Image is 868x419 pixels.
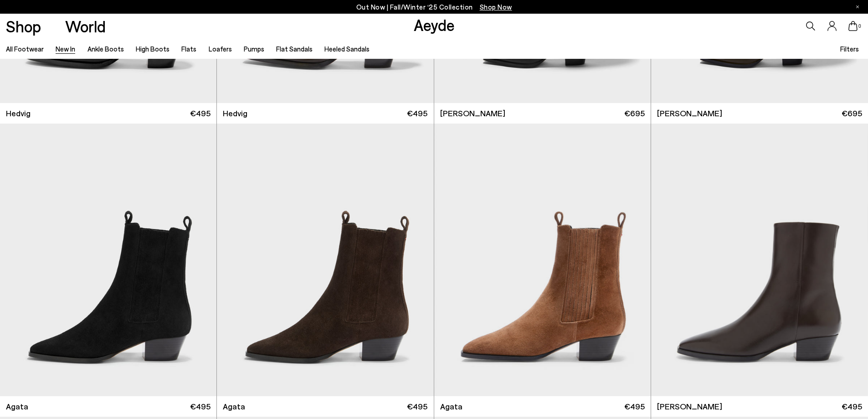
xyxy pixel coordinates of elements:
img: Baba Pointed Cowboy Boots [651,124,868,396]
span: Hedvig [223,108,247,119]
span: €495 [624,401,645,412]
span: €495 [842,401,862,412]
div: 1 / 6 [651,124,868,396]
a: Loafers [209,45,232,53]
a: [PERSON_NAME] €695 [651,103,868,124]
a: Shop [6,18,41,34]
a: New In [56,45,75,53]
img: Agata Suede Ankle Boots [434,124,651,396]
span: [PERSON_NAME] [440,108,505,119]
span: 0 [858,24,862,29]
div: 1 / 6 [434,124,651,396]
img: Agata Suede Ankle Boots [217,124,433,396]
span: [PERSON_NAME] [657,108,722,119]
span: €695 [842,108,862,119]
a: Agata €495 [434,396,651,417]
a: [PERSON_NAME] €495 [651,396,868,417]
span: Agata [440,401,462,412]
a: Pumps [244,45,264,53]
span: Navigate to /collections/new-in [480,3,512,11]
span: Filters [840,45,859,53]
a: Flat Sandals [276,45,313,53]
a: Ankle Boots [87,45,124,53]
span: €495 [190,401,211,412]
a: All Footwear [6,45,44,53]
span: Agata [223,401,245,412]
span: Hedvig [6,108,31,119]
a: Heeled Sandals [324,45,370,53]
div: 2 / 6 [651,124,867,396]
a: [PERSON_NAME] €695 [434,103,651,124]
a: Flats [181,45,196,53]
span: €695 [624,108,645,119]
a: World [65,18,106,34]
a: 6 / 6 1 / 6 2 / 6 3 / 6 4 / 6 5 / 6 6 / 6 1 / 6 Next slide Previous slide [434,124,651,396]
span: €495 [407,108,427,119]
a: Aeyde [414,15,455,34]
span: Agata [6,401,28,412]
a: High Boots [136,45,169,53]
a: 6 / 6 1 / 6 2 / 6 3 / 6 4 / 6 5 / 6 6 / 6 1 / 6 Next slide Previous slide [651,124,868,396]
span: €495 [407,401,427,412]
a: Hedvig €495 [217,103,433,124]
p: Out Now | Fall/Winter ‘25 Collection [356,1,512,13]
img: Agata Suede Ankle Boots [651,124,867,396]
span: €495 [190,108,211,119]
a: Agata €495 [217,396,433,417]
a: 0 [848,21,858,31]
span: [PERSON_NAME] [657,401,722,412]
